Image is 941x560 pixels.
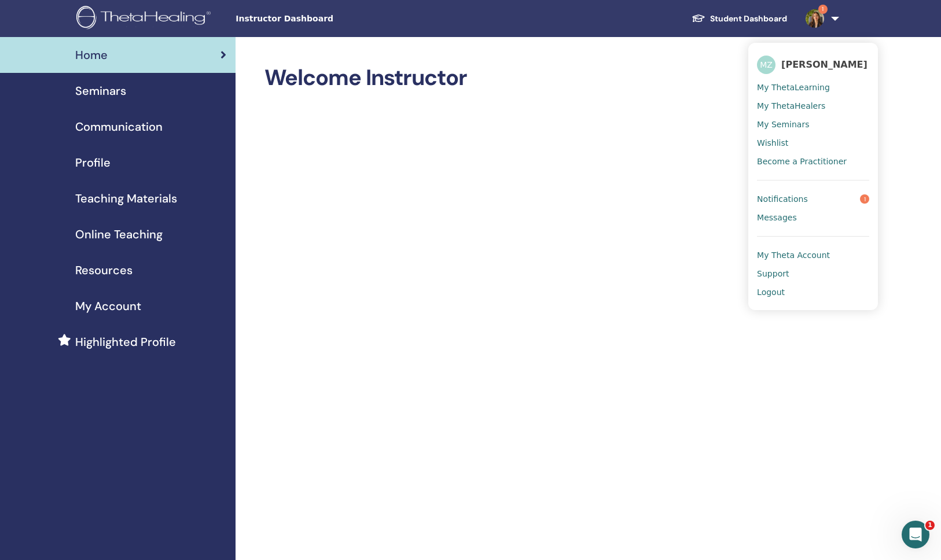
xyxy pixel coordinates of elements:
[757,246,869,264] a: My Theta Account
[748,43,878,310] ul: 1
[757,97,869,115] a: My ThetaHealers
[75,297,141,315] span: My Account
[757,134,869,152] a: Wishlist
[757,287,785,297] span: Logout
[757,115,869,134] a: My Seminars
[264,65,837,91] h2: Welcome Instructor
[76,6,215,32] img: logo.png
[818,5,828,14] span: 1
[757,78,869,97] a: My ThetaLearning
[757,56,775,74] span: MZ
[925,521,935,530] span: 1
[75,82,126,100] span: Seminars
[757,250,830,260] span: My Theta Account
[902,521,929,548] iframe: Intercom live chat
[692,13,705,23] img: graduation-cap-white.svg
[75,154,111,171] span: Profile
[757,152,869,171] a: Become a Practitioner
[75,118,163,135] span: Communication
[860,194,869,204] span: 1
[757,264,869,283] a: Support
[806,9,824,28] img: default.jpg
[757,268,789,279] span: Support
[757,101,825,111] span: My ThetaHealers
[757,156,847,167] span: Become a Practitioner
[75,226,163,243] span: Online Teaching
[236,13,409,25] span: Instructor Dashboard
[75,261,133,279] span: Resources
[757,138,788,148] span: Wishlist
[75,333,176,351] span: Highlighted Profile
[757,194,808,204] span: Notifications
[682,8,796,30] a: Student Dashboard
[757,82,830,93] span: My ThetaLearning
[75,46,108,64] span: Home
[757,119,809,130] span: My Seminars
[757,283,869,301] a: Logout
[757,51,869,78] a: MZ[PERSON_NAME]
[75,190,177,207] span: Teaching Materials
[757,208,869,227] a: Messages
[757,212,797,223] span: Messages
[757,190,869,208] a: Notifications1
[781,58,868,71] span: [PERSON_NAME]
